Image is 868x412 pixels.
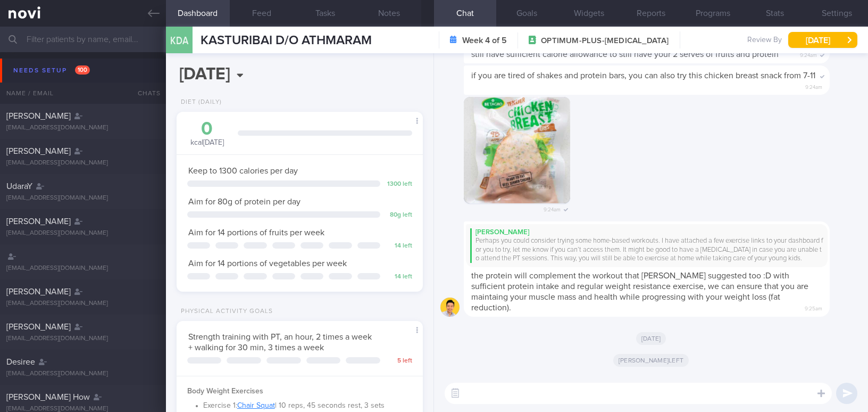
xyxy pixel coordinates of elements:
span: UdaraY [6,182,32,191]
span: Keep to 1300 calories per day [188,167,298,175]
div: [EMAIL_ADDRESS][DOMAIN_NAME] [6,335,160,343]
div: [EMAIL_ADDRESS][DOMAIN_NAME] [6,300,160,308]
span: Aim for 14 portions of fruits per week [188,228,324,237]
span: [PERSON_NAME] [6,323,71,331]
span: OPTIMUM-PLUS-[MEDICAL_DATA] [541,36,669,46]
div: [EMAIL_ADDRESS][DOMAIN_NAME] [6,265,160,273]
span: [PERSON_NAME] left [613,354,689,367]
div: [EMAIL_ADDRESS][DOMAIN_NAME] [6,159,160,167]
div: [EMAIL_ADDRESS][DOMAIN_NAME] [6,229,160,237]
span: [PERSON_NAME] [6,217,71,226]
span: [PERSON_NAME] [6,287,71,296]
span: [PERSON_NAME] How [6,393,90,401]
div: 0 [187,120,227,138]
span: [PERSON_NAME] [6,147,71,155]
div: [EMAIL_ADDRESS][DOMAIN_NAME] [6,124,160,132]
span: Review By [747,36,782,45]
span: 9:25am [805,302,822,312]
div: Diet (Daily) [177,98,222,106]
span: 9:24am [805,81,822,91]
span: KASTURIBAI D/O ATHMARAM [201,34,372,47]
span: [PERSON_NAME] [6,112,71,120]
span: if you are tired of shakes and protein bars, you can also try this chicken breast snack from 7-11 [471,71,815,80]
span: Aim for 14 portions of vegetables per week [188,259,347,268]
div: Chats [123,83,166,104]
div: 5 left [386,357,412,365]
div: [EMAIL_ADDRESS][DOMAIN_NAME] [6,370,160,378]
div: [PERSON_NAME] [470,228,823,237]
div: [EMAIL_ADDRESS][DOMAIN_NAME] [6,194,160,202]
span: Strength training with PT, an hour, 2 times a week [188,333,372,341]
span: 9:24am [800,49,817,59]
a: Chair Squat [237,402,275,409]
img: Photo by Chad [464,97,570,203]
span: Aim for 80g of protein per day [188,197,301,206]
span: [DATE] [636,332,666,345]
div: 1300 left [386,180,412,188]
span: 9:24am [544,203,561,213]
div: Perhaps you could consider trying some home-based workouts. I have attached a few exercise links ... [470,237,823,263]
span: 100 [75,65,90,75]
div: 14 left [386,273,412,281]
div: Needs setup [11,63,93,78]
span: Desiree [6,358,35,366]
div: 80 g left [386,211,412,219]
span: the protein will complement the workout that [PERSON_NAME] suggested too :D with sufficient prote... [471,271,808,312]
div: 14 left [386,242,412,250]
strong: Week 4 of 5 [462,35,507,46]
span: + walking for 30 min, 3 times a week [188,343,324,352]
strong: Body Weight Exercises [187,388,263,395]
div: KDA [163,20,195,61]
div: kcal [DATE] [187,120,227,148]
button: [DATE] [788,32,857,48]
div: Physical Activity Goals [177,308,273,316]
li: Exercise 1: | 10 reps, 45 seconds rest, 3 sets [203,399,412,411]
